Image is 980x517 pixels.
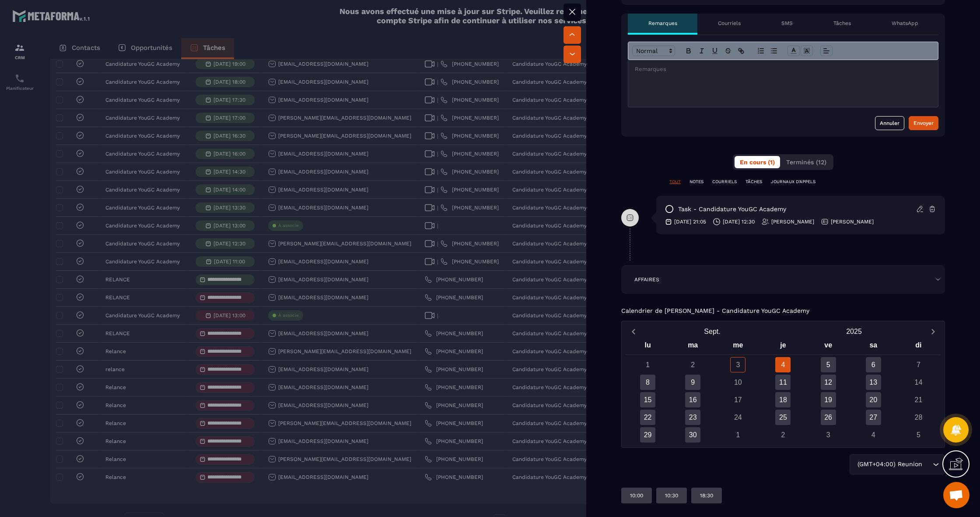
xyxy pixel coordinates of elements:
div: 28 [911,410,926,425]
div: 24 [730,410,745,425]
div: sa [851,339,896,354]
p: task - Candidature YouGC Academy [678,205,786,213]
div: 27 [866,410,881,425]
div: lu [625,339,670,354]
input: Search for option [924,460,931,469]
div: 1 [730,427,745,443]
span: (GMT+04:00) Reunion [855,460,924,469]
span: Terminés (12) [786,159,826,166]
div: di [896,339,941,354]
p: [DATE] 21:05 [674,218,706,225]
div: ma [670,339,715,354]
div: 22 [640,410,655,425]
p: Courriels [718,20,741,27]
div: 2 [775,427,791,443]
div: Calendar days [625,357,941,443]
div: Calendar wrapper [625,339,941,443]
button: En cours (1) [735,156,780,168]
div: ve [806,339,851,354]
button: Annuler [875,116,904,130]
div: me [715,339,760,354]
div: 5 [821,357,836,372]
div: Envoyer [913,119,934,127]
div: 8 [640,375,655,390]
span: En cours (1) [740,159,775,166]
p: Remarques [648,20,677,27]
button: Terminés (12) [781,156,832,168]
div: 13 [866,375,881,390]
button: Envoyer [909,116,938,130]
div: 19 [821,392,836,407]
p: TÂCHES [745,179,762,185]
div: 10 [730,375,745,390]
p: WhatsApp [892,20,918,27]
div: 21 [911,392,926,407]
div: 3 [730,357,745,372]
div: 20 [866,392,881,407]
div: 16 [685,392,700,407]
button: Open months overlay [641,324,783,339]
div: 30 [685,427,700,443]
div: 6 [866,357,881,372]
p: JOURNAUX D'APPELS [771,179,815,185]
p: 10:00 [630,492,643,499]
p: 18:30 [700,492,713,499]
div: 2 [685,357,700,372]
p: AFFAIRES [634,276,659,283]
div: 1 [640,357,655,372]
p: [PERSON_NAME] [831,218,874,225]
div: 25 [775,410,791,425]
div: je [760,339,805,354]
div: Search for option [850,454,945,475]
p: [PERSON_NAME] [771,218,814,225]
div: 7 [911,357,926,372]
div: 14 [911,375,926,390]
div: 15 [640,392,655,407]
p: NOTES [689,179,703,185]
div: 11 [775,375,791,390]
button: Next month [925,326,941,337]
button: Previous month [625,326,641,337]
div: 26 [821,410,836,425]
button: Open years overlay [783,324,925,339]
div: 5 [911,427,926,443]
div: 3 [821,427,836,443]
div: 4 [866,427,881,443]
p: Calendrier de [PERSON_NAME] - Candidature YouGC Academy [621,307,809,314]
p: COURRIELS [712,179,737,185]
a: Ouvrir le chat [943,482,969,508]
div: 17 [730,392,745,407]
div: 29 [640,427,655,443]
p: 10:30 [665,492,678,499]
div: 4 [775,357,791,372]
div: 23 [685,410,700,425]
div: 18 [775,392,791,407]
p: Tâches [833,20,851,27]
div: 9 [685,375,700,390]
p: [DATE] 12:30 [723,218,755,225]
p: TOUT [669,179,681,185]
div: 12 [821,375,836,390]
p: SMS [781,20,793,27]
